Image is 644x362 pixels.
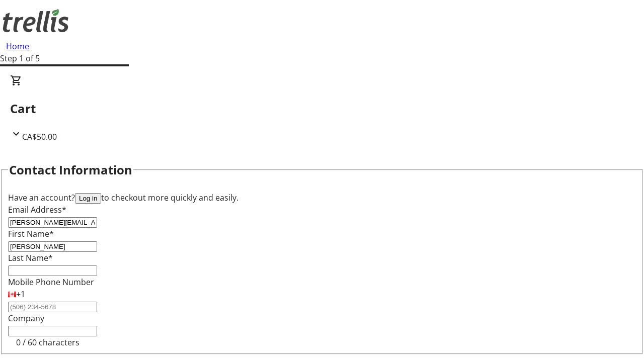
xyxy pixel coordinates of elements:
div: Have an account? to checkout more quickly and easily. [8,192,636,204]
label: Company [8,313,44,324]
label: First Name* [8,228,54,239]
label: Last Name* [8,252,53,263]
label: Email Address* [8,204,66,215]
input: (506) 234-5678 [8,302,97,312]
span: CA$50.00 [22,131,57,142]
label: Mobile Phone Number [8,277,94,288]
tr-character-limit: 0 / 60 characters [16,337,79,348]
h2: Cart [10,100,634,118]
div: CartCA$50.00 [10,74,634,143]
button: Log in [75,193,101,204]
h2: Contact Information [9,161,132,179]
